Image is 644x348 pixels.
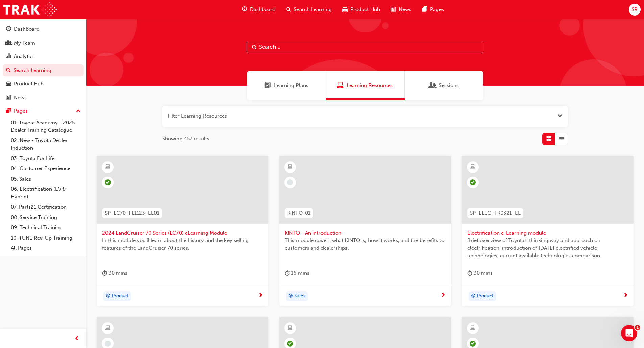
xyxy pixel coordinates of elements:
[106,292,111,301] span: target-icon
[3,23,84,35] a: Dashboard
[8,243,84,253] a: All Pages
[3,50,84,63] a: Analytics
[3,37,84,49] a: My Team
[112,292,128,300] span: Product
[8,117,84,135] a: 01. Toyota Academy - 2025 Dealer Training Catalogue
[279,156,451,307] a: KINTO-01KINTO - An introductionThis module covers what KINTO is, how it works, and the benefits t...
[6,26,11,32] span: guage-icon
[288,324,292,333] span: learningResourceType_ELEARNING-icon
[629,4,641,16] button: SR
[6,40,11,46] span: people-icon
[285,269,290,277] span: duration-icon
[3,91,84,104] a: News
[623,293,628,299] span: next-icon
[337,82,344,89] span: Learning Resources
[462,156,634,307] a: SP_ELEC_TK0321_ELElectrification e-Learning moduleBrief overview of Toyota’s thinking way and app...
[105,209,159,217] span: SP_LC70_FL1123_EL01
[8,202,84,212] a: 07. Parts21 Certification
[347,82,393,89] span: Learning Resources
[294,292,305,300] span: Sales
[3,2,57,17] img: Trak
[385,3,417,17] a: news-iconNews
[467,229,628,237] span: Electrification e-Learning module
[477,292,494,300] span: Product
[258,293,263,299] span: next-icon
[8,184,84,202] a: 06. Electrification (EV & Hybrid)
[274,82,308,89] span: Learning Plans
[14,80,44,88] div: Product Hub
[417,3,449,17] a: pages-iconPages
[287,209,310,217] span: KINTO-01
[467,237,628,260] span: Brief overview of Toyota’s thinking way and approach on electrification, introduction of [DATE] e...
[14,39,35,47] div: My Team
[285,237,446,252] span: This module covers what KINTO is, how it works, and the benefits to customers and dealerships.
[467,269,493,277] div: 30 mins
[286,5,291,14] span: search-icon
[8,233,84,243] a: 10. TUNE Rev-Up Training
[337,3,385,17] a: car-iconProduct Hub
[430,6,444,14] span: Pages
[14,94,27,102] div: News
[250,6,276,14] span: Dashboard
[470,324,475,333] span: learningResourceType_ELEARNING-icon
[326,71,405,100] a: Learning ResourcesLearning Resources
[621,325,637,341] iframe: Intercom live chat
[247,71,326,100] a: Learning PlansLearning Plans
[342,5,348,14] span: car-icon
[105,341,111,347] span: learningRecordVerb_NONE-icon
[287,341,293,347] span: learningRecordVerb_COMPLETE-icon
[3,64,84,77] a: Search Learning
[350,6,380,14] span: Product Hub
[557,112,563,120] button: Open the filter
[102,229,263,237] span: 2024 LandCruiser 70 Series (LC70) eLearning Module
[6,108,11,114] span: pages-icon
[281,3,337,17] a: search-iconSearch Learning
[439,82,459,89] span: Sessions
[294,6,332,14] span: Search Learning
[3,105,84,117] button: Pages
[252,43,257,51] span: Search
[285,229,446,237] span: KINTO - An introduction
[6,95,11,101] span: news-icon
[470,209,521,217] span: SP_ELEC_TK0321_EL
[105,324,110,333] span: learningResourceType_ELEARNING-icon
[391,5,396,14] span: news-icon
[470,163,475,171] span: learningResourceType_ELEARNING-icon
[422,5,427,14] span: pages-icon
[635,325,640,330] span: 1
[6,54,11,60] span: chart-icon
[470,179,476,185] span: learningRecordVerb_COMPLETE-icon
[105,179,111,185] span: learningRecordVerb_PASS-icon
[399,6,411,14] span: News
[74,334,79,343] span: prev-icon
[264,82,271,89] span: Learning Plans
[14,53,35,60] div: Analytics
[242,5,247,14] span: guage-icon
[471,292,476,301] span: target-icon
[6,81,11,87] span: car-icon
[3,78,84,90] a: Product Hub
[97,156,268,307] a: SP_LC70_FL1123_EL012024 LandCruiser 70 Series (LC70) eLearning ModuleIn this module you'll learn ...
[237,3,281,17] a: guage-iconDashboard
[14,25,40,33] div: Dashboard
[105,163,110,171] span: learningResourceType_ELEARNING-icon
[440,293,446,299] span: next-icon
[8,222,84,233] a: 09. Technical Training
[14,107,28,115] div: Pages
[162,135,209,143] span: Showing 457 results
[559,135,564,143] span: List
[288,163,292,171] span: learningResourceType_ELEARNING-icon
[247,41,483,53] input: Search...
[76,107,81,116] span: up-icon
[546,135,551,143] span: Grid
[631,6,638,14] span: SR
[102,269,127,277] div: 30 mins
[8,212,84,223] a: 08. Service Training
[8,174,84,184] a: 05. Sales
[287,179,293,185] span: learningRecordVerb_NONE-icon
[467,269,472,277] span: duration-icon
[8,153,84,164] a: 03. Toyota For Life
